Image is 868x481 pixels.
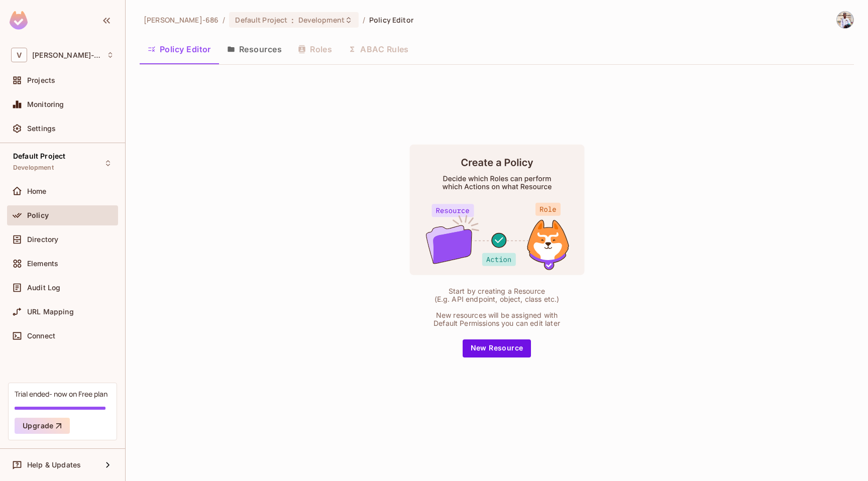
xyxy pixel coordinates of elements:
[27,308,74,316] span: URL Mapping
[429,287,565,303] div: Start by creating a Resource (E.g. API endpoint, object, class etc.)
[27,211,49,219] span: Policy
[363,15,365,25] li: /
[27,125,56,133] span: Settings
[144,15,219,25] span: the active workspace
[27,332,55,340] span: Connect
[223,15,225,25] li: /
[10,11,28,30] img: SReyMgAAAABJRU5ErkJggg==
[15,389,107,399] div: Trial ended- now on Free plan
[27,461,81,469] span: Help & Updates
[15,418,70,434] button: Upgrade
[140,37,219,62] button: Policy Editor
[27,235,58,244] span: Directory
[219,37,290,62] button: Resources
[291,16,294,24] span: :
[27,260,58,268] span: Elements
[27,76,55,84] span: Projects
[11,48,27,62] span: V
[429,311,565,327] div: New resources will be assigned with Default Permissions you can edit later
[32,51,101,59] span: Workspace: VINCENT-686
[837,12,853,28] img: VINCENT TETTEH
[27,100,64,108] span: Monitoring
[13,164,54,172] span: Development
[27,187,47,195] span: Home
[463,339,531,357] button: New Resource
[13,152,65,160] span: Default Project
[298,15,345,25] span: Development
[27,284,60,292] span: Audit Log
[235,15,287,25] span: Default Project
[369,15,413,25] span: Policy Editor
